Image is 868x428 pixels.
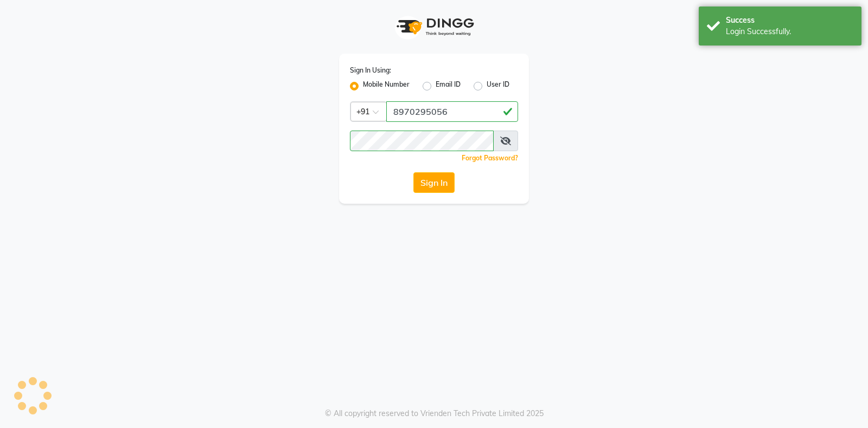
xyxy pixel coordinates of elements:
[391,11,477,43] img: logo1.svg
[487,80,509,93] label: User ID
[436,80,461,93] label: Email ID
[462,154,518,162] a: Forgot Password?
[350,131,494,151] input: Username
[363,80,410,93] label: Mobile Number
[726,15,853,26] div: Success
[386,101,518,122] input: Username
[350,66,391,75] label: Sign In Using:
[413,172,455,193] button: Sign In
[726,26,853,37] div: Login Successfully.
